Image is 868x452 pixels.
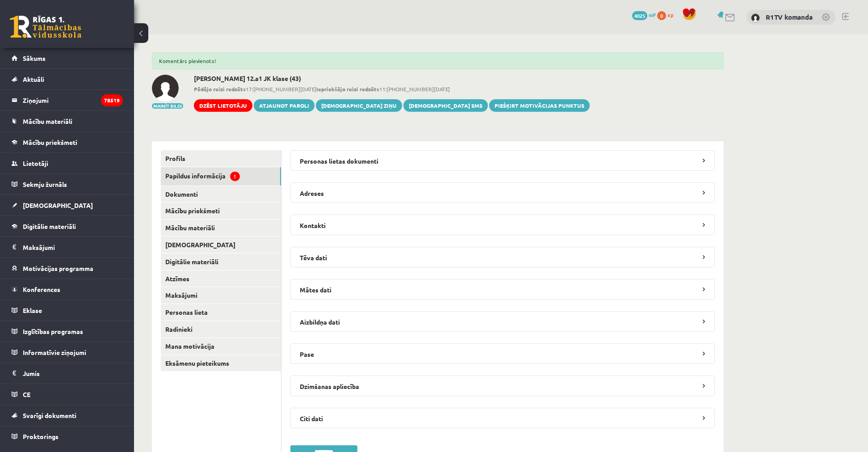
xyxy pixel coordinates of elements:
[23,369,40,377] span: Jumis
[194,85,590,93] span: 17:[PHONE_NUMBER][DATE] 11:[PHONE_NUMBER][DATE]
[23,159,48,167] span: Lietotāji
[316,99,402,112] a: [DEMOGRAPHIC_DATA] ziņu
[12,279,123,300] a: Konferences
[12,195,123,215] a: [DEMOGRAPHIC_DATA]
[12,48,123,68] a: Sākums
[23,264,93,272] span: Motivācijas programma
[12,426,123,447] a: Proktorings
[161,203,281,219] a: Mācību priekšmeti
[230,172,240,181] span: !
[667,11,673,18] span: xp
[161,355,281,372] a: Eksāmenu pieteikums
[23,237,123,258] legend: Maksājumi
[23,327,83,335] span: Izglītības programas
[12,216,123,237] a: Digitālie materiāli
[12,321,123,342] a: Izglītības programas
[23,201,93,209] span: [DEMOGRAPHIC_DATA]
[23,285,60,293] span: Konferences
[23,432,59,440] span: Proktorings
[23,390,30,398] span: CE
[23,90,123,110] legend: Ziņojumi
[152,103,183,109] button: Mainīt bildi
[12,384,123,405] a: CE
[12,132,123,152] a: Mācību priekšmeti
[290,182,715,203] legend: Adreses
[23,222,76,230] span: Digitālie materiāli
[489,99,590,112] a: Piešķirt motivācijas punktus
[10,16,81,38] a: Rīgas 1. Tālmācības vidusskola
[290,150,715,171] legend: Personas lietas dokumenti
[12,405,123,426] a: Svarīgi dokumenti
[23,75,44,83] span: Aktuāli
[290,376,715,396] legend: Dzimšanas apliecība
[161,321,281,338] a: Radinieki
[12,363,123,384] a: Jumis
[766,13,813,21] a: R1TV komanda
[12,342,123,363] a: Informatīvie ziņojumi
[316,85,379,93] b: Iepriekšējo reizi redzēts
[23,180,67,188] span: Sekmju žurnāls
[194,75,590,82] h2: [PERSON_NAME] 12.a1 JK klase (43)
[161,237,281,253] a: [DEMOGRAPHIC_DATA]
[194,99,252,112] a: Dzēst lietotāju
[12,174,123,194] a: Sekmju žurnāls
[649,11,656,18] span: mP
[23,54,46,62] span: Sākums
[194,85,246,93] b: Pēdējo reizi redzēts
[12,90,123,110] a: Ziņojumi78519
[161,186,281,203] a: Dokumenti
[23,348,86,356] span: Informatīvie ziņojumi
[657,11,678,18] a: 0 xp
[161,150,281,167] a: Profils
[152,75,179,101] img: Rihards Akermanis
[290,215,715,235] legend: Kontakti
[657,11,666,20] span: 0
[12,258,123,279] a: Motivācijas programma
[254,99,314,112] a: Atjaunot paroli
[632,11,647,20] span: 4025
[290,311,715,332] legend: Aizbildņa dati
[12,153,123,173] a: Lietotāji
[12,111,123,131] a: Mācību materiāli
[751,13,760,22] img: R1TV komanda
[161,253,281,270] a: Digitālie materiāli
[23,117,72,125] span: Mācību materiāli
[12,237,123,258] a: Maksājumi
[152,52,724,69] div: Komentārs pievienots!
[161,304,281,321] a: Personas lieta
[290,279,715,300] legend: Mātes dati
[12,69,123,89] a: Aktuāli
[290,247,715,267] legend: Tēva dati
[161,287,281,304] a: Maksājumi
[403,99,488,112] a: [DEMOGRAPHIC_DATA] SMS
[290,343,715,364] legend: Pase
[12,300,123,321] a: Eklase
[23,138,77,146] span: Mācību priekšmeti
[161,167,281,186] a: Papildus informācija!
[23,306,42,314] span: Eklase
[290,408,715,428] legend: Citi dati
[23,411,76,419] span: Svarīgi dokumenti
[161,220,281,236] a: Mācību materiāli
[632,11,656,18] a: 4025 mP
[161,270,281,287] a: Atzīmes
[161,338,281,355] a: Mana motivācija
[101,94,123,106] i: 78519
